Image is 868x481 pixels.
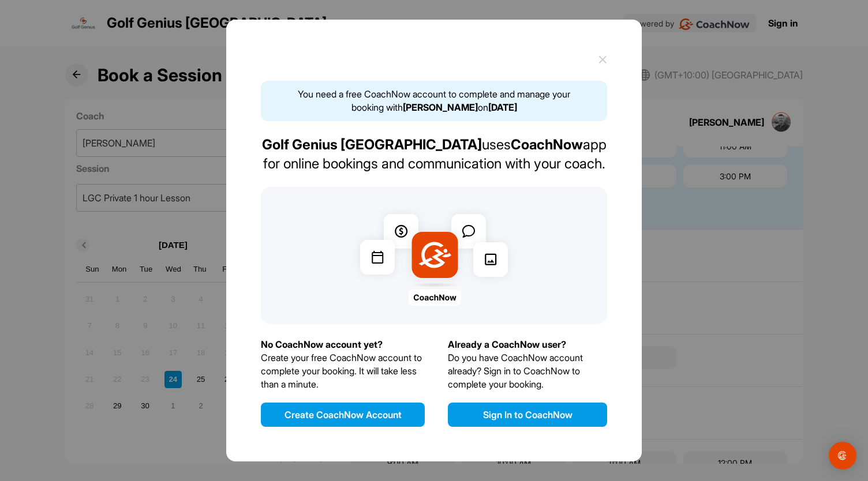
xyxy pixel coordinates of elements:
[261,338,425,351] p: No CoachNow account yet?
[262,136,482,153] strong: Golf Genius [GEOGRAPHIC_DATA]
[261,135,607,173] div: uses app for online bookings and communication with your coach.
[448,403,607,427] button: Sign In to CoachNow
[261,81,607,121] div: You need a free CoachNow account to complete and manage your booking with on
[829,442,856,469] div: Open Intercom Messenger
[448,351,607,391] p: Do you have CoachNow account already? Sign in to CoachNow to complete your booking.
[261,403,425,427] button: Create CoachNow Account
[403,102,478,113] strong: [PERSON_NAME]
[488,102,517,113] strong: [DATE]
[511,136,583,153] strong: CoachNow
[448,338,607,351] p: Already a CoachNow user?
[261,351,425,391] p: Create your free CoachNow account to complete your booking. It will take less than a minute.
[351,205,517,306] img: coach now ads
